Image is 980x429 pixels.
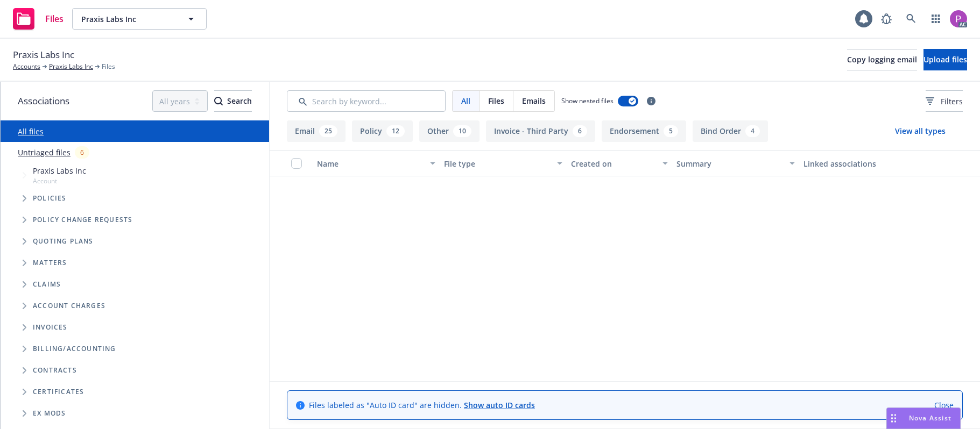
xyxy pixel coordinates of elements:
[309,399,535,411] span: Files labeled as "Auto ID card" are hidden.
[81,13,174,25] span: Praxis Labs Inc
[33,303,105,309] span: Account charges
[876,8,897,30] a: Report a Bug
[9,4,68,34] a: Files
[214,91,252,111] div: Search
[803,158,922,169] div: Linked associations
[33,195,67,202] span: Policies
[33,281,61,288] span: Claims
[847,54,917,65] span: Copy logging email
[13,62,40,71] a: Accounts
[33,165,86,176] span: Praxis Labs Inc
[950,10,967,27] img: photo
[602,120,686,142] button: Endorsement
[453,125,471,137] div: 10
[923,49,967,70] button: Upload files
[287,120,346,142] button: Email
[419,120,480,142] button: Other
[571,158,657,169] div: Created on
[664,125,678,137] div: 5
[291,158,302,169] input: Select all
[1,163,269,338] div: Tree Example
[352,120,413,142] button: Policy
[464,400,535,410] a: Show auto ID cards
[33,410,66,417] span: Ex Mods
[926,96,963,107] span: Filters
[214,90,252,112] button: SearchSearch
[13,48,74,62] span: Praxis Labs Inc
[18,126,44,137] a: All files
[440,151,567,176] button: File type
[567,151,673,176] button: Created on
[75,146,89,159] div: 6
[941,96,963,107] span: Filters
[886,407,961,429] button: Nova Assist
[934,399,954,411] a: Close
[33,346,116,352] span: Billing/Accounting
[33,217,132,223] span: Policy change requests
[214,97,223,105] svg: Search
[33,260,67,266] span: Matters
[45,15,64,23] span: Files
[573,125,587,137] div: 6
[287,90,446,112] input: Search by keyword...
[561,96,614,105] span: Show nested files
[909,413,951,423] span: Nova Assist
[317,158,424,169] div: Name
[49,62,93,71] a: Praxis Labs Inc
[486,120,595,142] button: Invoice - Third Party
[444,158,551,169] div: File type
[926,90,963,112] button: Filters
[33,367,77,374] span: Contracts
[386,125,405,137] div: 12
[676,158,783,169] div: Summary
[693,120,768,142] button: Bind Order
[461,95,470,106] span: All
[102,62,115,71] span: Files
[900,8,922,30] a: Search
[522,95,546,106] span: Emails
[847,49,917,70] button: Copy logging email
[925,8,947,30] a: Switch app
[33,324,68,331] span: Invoices
[488,95,504,106] span: Files
[313,151,440,176] button: Name
[878,120,963,142] button: View all types
[72,8,207,30] button: Praxis Labs Inc
[887,408,900,428] div: Drag to move
[18,94,69,108] span: Associations
[923,54,967,65] span: Upload files
[18,147,70,158] a: Untriaged files
[33,176,86,185] span: Account
[745,125,760,137] div: 4
[33,389,84,395] span: Certificates
[799,151,926,176] button: Linked associations
[319,125,337,137] div: 25
[672,151,799,176] button: Summary
[33,238,94,245] span: Quoting plans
